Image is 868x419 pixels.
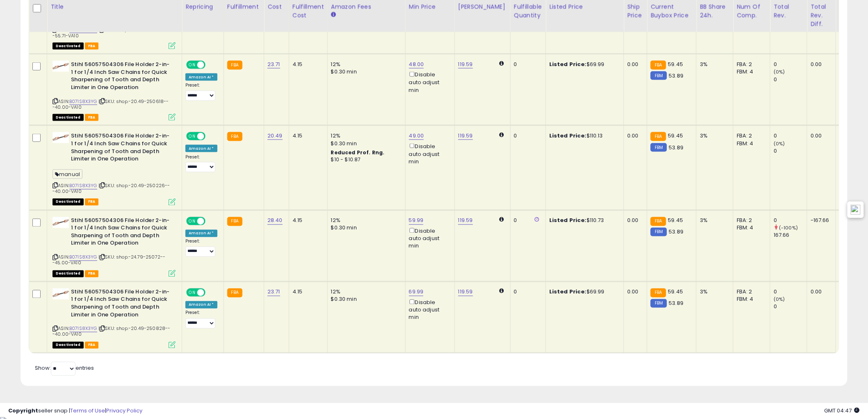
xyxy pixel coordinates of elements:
[71,217,171,250] b: Stihl 56057504306 File Holder 2-in-1 for 1/4 Inch Saw Chains for Quick Sharpening of Tooth and De...
[737,140,764,147] div: FBM: 4
[651,132,666,141] small: FBA
[185,239,217,257] div: Preset:
[627,217,641,224] div: 0.00
[737,68,764,76] div: FBM: 4
[737,288,764,296] div: FBA: 2
[651,228,667,236] small: FBM
[331,61,399,68] div: 12%
[185,230,217,237] div: Amazon AI *
[774,217,807,224] div: 0
[651,217,666,226] small: FBA
[85,199,99,206] span: FBA
[651,143,667,152] small: FBM
[627,288,641,296] div: 0.00
[185,154,217,173] div: Preset:
[204,218,217,224] span: OFF
[227,217,242,226] small: FBA
[774,303,807,311] div: 0
[737,132,764,140] div: FBA: 2
[85,43,99,50] span: FBA
[409,217,424,225] a: 59.99
[668,217,683,224] span: 59.45
[292,132,321,140] div: 4.15
[8,407,142,415] div: seller snap | |
[69,183,97,190] a: B071S8X3YG
[409,70,448,94] div: Disable auto adjust min
[331,288,399,296] div: 12%
[737,2,767,20] div: Num of Comp.
[409,60,424,69] a: 48.00
[227,288,242,298] small: FBA
[549,2,620,11] div: Listed Price
[53,98,169,110] span: | SKU: shop.-20.49-250618---40.00-VA10
[774,296,785,303] small: (0%)
[187,62,197,69] span: ON
[70,407,105,414] a: Terms of Use
[8,407,38,414] strong: Copyright
[774,2,804,20] div: Total Rev.
[85,270,99,277] span: FBA
[85,114,99,121] span: FBA
[53,342,84,349] span: All listings that are unavailable for purchase on Amazon for any reason other than out-of-stock
[267,60,280,69] a: 23.71
[811,288,829,296] div: 0.00
[185,310,217,329] div: Preset:
[549,217,617,224] div: $110.73
[331,149,385,156] b: Reduced Prof. Rng.
[774,288,807,296] div: 0
[292,217,321,224] div: 4.15
[668,288,683,296] span: 59.45
[669,228,684,236] span: 53.89
[69,98,97,105] a: B071S8X3YG
[71,61,171,93] b: Stihl 56057504306 File Holder 2-in-1 for 1/4 Inch Saw Chains for Quick Sharpening of Tooth and De...
[71,132,171,165] b: Stihl 56057504306 File Holder 2-in-1 for 1/4 Inch Saw Chains for Quick Sharpening of Tooth and De...
[458,288,473,296] a: 119.59
[53,288,176,348] div: ASIN:
[185,145,217,152] div: Amazon AI *
[204,289,217,296] span: OFF
[514,288,539,296] div: 0
[53,61,176,120] div: ASIN:
[331,140,399,147] div: $0.30 min
[627,2,644,20] div: Ship Price
[514,2,542,20] div: Fulfillable Quantity
[651,2,693,20] div: Current Buybox Price
[53,288,69,300] img: 31l6pW2GFvL._SL40_.jpg
[331,224,399,232] div: $0.30 min
[458,2,507,11] div: [PERSON_NAME]
[53,217,176,276] div: ASIN:
[774,140,785,147] small: (0%)
[779,225,798,231] small: (-100%)
[53,183,170,195] span: | SKU: shop.-20.49-250226---40.00-VA10
[267,288,280,296] a: 23.71
[737,296,764,303] div: FBM: 4
[811,61,829,68] div: 0.00
[35,364,94,372] span: Show: entries
[737,61,764,68] div: FBA: 2
[549,288,617,296] div: $69.99
[53,114,84,121] span: All listings that are unavailable for purchase on Amazon for any reason other than out-of-stock
[549,132,587,140] b: Listed Price:
[627,132,641,140] div: 0.00
[53,270,84,277] span: All listings that are unavailable for purchase on Amazon for any reason other than out-of-stock
[292,61,321,68] div: 4.15
[514,217,539,224] div: 0
[458,132,473,140] a: 119.59
[227,61,242,70] small: FBA
[267,132,283,140] a: 20.49
[651,71,667,80] small: FBM
[331,156,399,163] div: $10 - $10.87
[825,407,860,414] span: 2025-09-11 04:47 GMT
[737,217,764,224] div: FBA: 2
[53,26,168,39] span: | SKU: shop.-24.79-250819---55.71-VA10
[331,11,336,18] small: Amazon Fees.
[85,342,99,349] span: FBA
[700,2,730,20] div: BB Share 24h.
[458,217,473,225] a: 119.59
[851,205,861,215] img: icon48.png
[106,407,142,414] a: Privacy Policy
[811,217,829,224] div: -167.66
[185,301,217,309] div: Amazon AI *
[409,142,448,165] div: Disable auto adjust min
[700,132,727,140] div: 3%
